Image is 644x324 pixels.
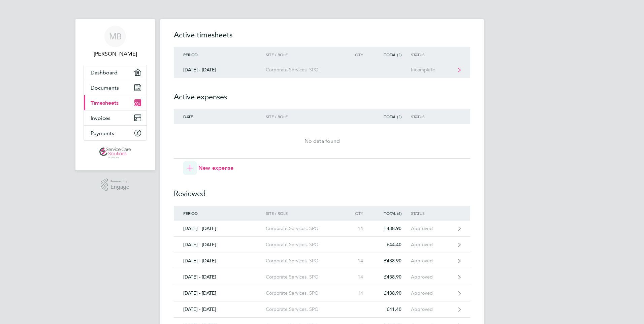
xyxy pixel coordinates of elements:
[411,258,452,264] div: Approved
[174,30,470,47] h2: Active timesheets
[411,52,452,57] div: Status
[343,52,373,57] div: Qty
[343,226,373,231] div: 14
[174,269,470,285] a: [DATE] - [DATE]Corporate Services, SPO14£438.90Approved
[84,110,147,125] a: Invoices
[411,114,452,119] div: Status
[373,52,411,57] div: Total (£)
[110,184,129,190] span: Engage
[84,50,147,58] span: Meera Bhalla
[84,65,147,80] a: Dashboard
[266,52,343,57] div: Site / Role
[174,301,470,318] a: [DATE] - [DATE]Corporate Services, SPO£41.40Approved
[266,242,343,248] div: Corporate Services, SPO
[174,175,470,206] h2: Reviewed
[110,179,129,184] span: Powered by
[174,258,266,264] div: [DATE] - [DATE]
[266,290,343,296] div: Corporate Services, SPO
[174,290,266,296] div: [DATE] - [DATE]
[266,211,343,216] div: Site / Role
[343,290,373,296] div: 14
[373,114,411,119] div: Total (£)
[101,179,130,191] a: Powered byEngage
[174,274,266,280] div: [DATE] - [DATE]
[91,85,119,91] span: Documents
[174,137,470,145] div: No data found
[373,274,411,280] div: £438.90
[266,226,343,231] div: Corporate Services, SPO
[343,258,373,264] div: 14
[174,62,470,78] a: [DATE] - [DATE]Corporate Services, SPOIncomplete
[373,242,411,248] div: £44.40
[174,285,470,301] a: [DATE] - [DATE]Corporate Services, SPO14£438.90Approved
[266,306,343,312] div: Corporate Services, SPO
[183,52,198,57] span: Period
[174,226,266,231] div: [DATE] - [DATE]
[84,126,147,140] a: Payments
[411,226,452,231] div: Approved
[373,306,411,312] div: £41.40
[174,253,470,269] a: [DATE] - [DATE]Corporate Services, SPO14£438.90Approved
[99,148,131,158] img: servicecare-logo-retina.png
[266,114,343,119] div: Site / Role
[84,26,147,58] a: MB[PERSON_NAME]
[174,242,266,248] div: [DATE] - [DATE]
[91,100,119,106] span: Timesheets
[343,211,373,216] div: Qty
[373,226,411,231] div: £438.90
[174,221,470,237] a: [DATE] - [DATE]Corporate Services, SPO14£438.90Approved
[183,210,198,216] span: Period
[411,274,452,280] div: Approved
[411,242,452,248] div: Approved
[411,306,452,312] div: Approved
[84,148,147,158] a: Go to home page
[84,95,147,110] a: Timesheets
[266,258,343,264] div: Corporate Services, SPO
[373,290,411,296] div: £438.90
[91,69,118,76] span: Dashboard
[266,67,343,73] div: Corporate Services, SPO
[109,32,122,41] span: MB
[174,306,266,312] div: [DATE] - [DATE]
[373,211,411,216] div: Total (£)
[84,80,147,95] a: Documents
[174,67,266,73] div: [DATE] - [DATE]
[343,274,373,280] div: 14
[411,211,452,216] div: Status
[411,67,452,73] div: Incomplete
[91,115,110,121] span: Invoices
[198,164,233,172] span: New expense
[266,274,343,280] div: Corporate Services, SPO
[174,237,470,253] a: [DATE] - [DATE]Corporate Services, SPO£44.40Approved
[183,161,233,175] button: New expense
[174,78,470,109] h2: Active expenses
[373,258,411,264] div: £438.90
[75,19,155,170] nav: Main navigation
[174,114,266,119] div: Date
[91,130,114,136] span: Payments
[411,290,452,296] div: Approved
